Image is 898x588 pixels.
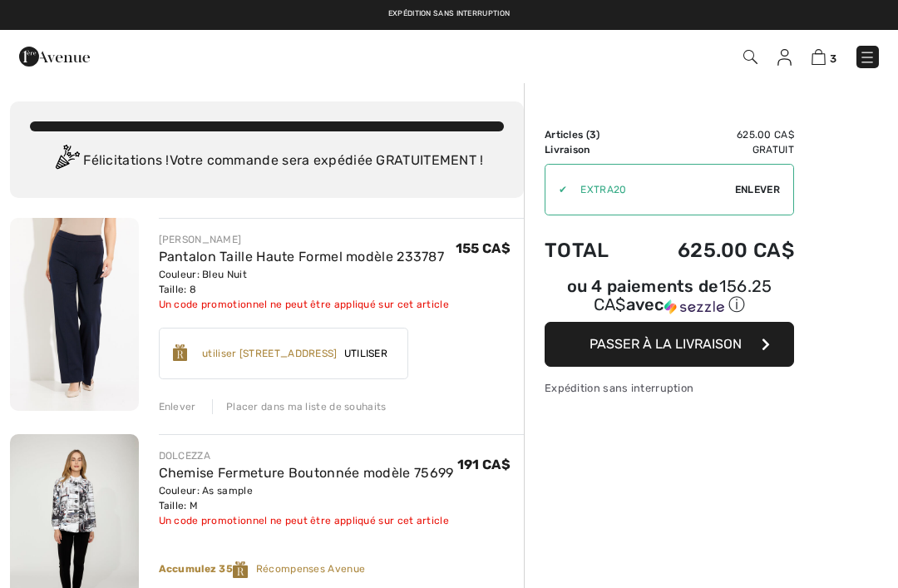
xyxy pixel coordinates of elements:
[634,222,794,279] td: 625.00 CA$
[812,49,826,65] img: Panier d'achat
[830,52,836,65] span: 3
[634,127,794,142] td: 625.00 CA$
[567,165,735,215] input: Code promo
[19,47,90,63] a: 1ère Avenue
[859,49,876,66] img: Menu
[545,322,794,367] button: Passer à la livraison
[173,344,188,361] img: Reward-Logo.svg
[30,145,504,178] div: Félicitations ! Votre commande sera expédiée GRATUITEMENT !
[159,483,454,513] div: Couleur: As sample Taille: M
[159,563,256,575] strong: Accumulez 35
[545,142,634,157] td: Livraison
[545,182,567,197] div: ✔
[159,297,449,312] div: Un code promotionnel ne peut être appliqué sur cet article
[159,448,454,463] div: DOLCEZZA
[202,346,338,361] div: utiliser [STREET_ADDRESS]
[590,129,596,141] span: 3
[456,240,511,256] span: 155 CA$
[545,279,794,322] div: ou 4 paiements de156.25 CA$avecSezzle Cliquez pour en savoir plus sur Sezzle
[545,279,794,316] div: ou 4 paiements de avec
[777,49,792,66] img: Mes infos
[634,142,794,157] td: Gratuit
[233,561,248,578] img: Reward-Logo.svg
[159,249,445,264] a: Pantalon Taille Haute Formel modèle 233787
[159,232,449,247] div: [PERSON_NAME]
[159,399,196,414] div: Enlever
[159,513,454,528] div: Un code promotionnel ne peut être appliqué sur cet article
[594,276,772,314] span: 156.25 CA$
[545,380,794,396] div: Expédition sans interruption
[50,145,83,178] img: Congratulation2.svg
[338,346,394,361] span: Utiliser
[545,127,634,142] td: Articles ( )
[664,299,724,314] img: Sezzle
[159,561,525,578] div: Récompenses Avenue
[457,457,511,472] span: 191 CA$
[159,267,449,297] div: Couleur: Bleu Nuit Taille: 8
[212,399,387,414] div: Placer dans ma liste de souhaits
[812,47,836,67] a: 3
[10,218,139,411] img: Pantalon Taille Haute Formel modèle 233787
[545,222,634,279] td: Total
[159,465,454,481] a: Chemise Fermeture Boutonnée modèle 75699
[19,40,90,73] img: 1ère Avenue
[735,182,780,197] span: Enlever
[743,50,757,64] img: Recherche
[590,336,742,352] span: Passer à la livraison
